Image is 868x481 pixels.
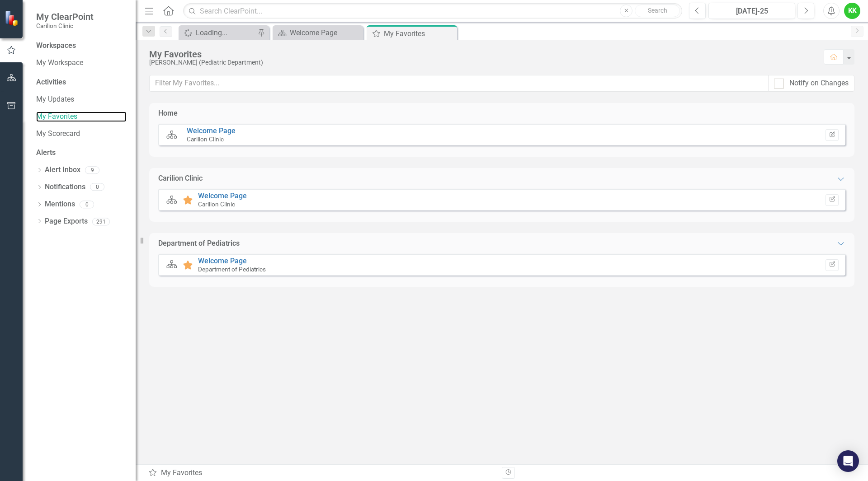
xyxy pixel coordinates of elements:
small: Department of Pediatrics [198,266,266,273]
a: Welcome Page [198,191,247,200]
img: ClearPoint Strategy [5,10,20,26]
div: Open Intercom Messenger [837,450,859,472]
a: My Workspace [36,58,127,68]
a: Welcome Page [198,257,247,265]
div: [DATE]-25 [712,6,792,17]
small: Carilion Clinic [198,201,235,208]
div: [PERSON_NAME] (Pediatric Department) [149,59,815,66]
div: My Favorites [148,468,495,478]
div: Alerts [36,148,127,158]
a: My Scorecard [36,129,127,139]
a: My Updates [36,94,127,105]
small: Carilion Clinic [36,22,94,29]
div: Notify on Changes [789,78,849,89]
input: Search ClearPoint... [183,3,682,19]
div: Workspaces [36,41,76,51]
div: Loading... [196,27,255,38]
span: My ClearPoint [36,11,94,22]
div: My Favorites [149,49,815,59]
div: 9 [85,166,99,174]
input: Filter My Favorites... [149,75,769,92]
div: Department of Pediatrics [158,238,240,249]
a: My Favorites [36,112,127,122]
div: Activities [36,77,127,88]
div: Home [158,108,178,119]
a: Loading... [181,27,255,38]
button: KK [844,3,860,19]
button: Search [635,5,680,17]
div: Welcome Page [290,27,361,38]
span: Search [648,7,667,14]
div: 0 [80,201,94,208]
div: My Favorites [384,28,455,39]
a: Welcome Page [275,27,361,38]
a: Mentions [45,199,75,210]
small: Carilion Clinic [187,135,224,143]
a: Page Exports [45,216,88,227]
div: 291 [92,218,110,225]
div: Carilion Clinic [158,173,203,184]
button: Set Home Page [826,129,839,141]
button: [DATE]-25 [708,3,795,19]
a: Notifications [45,182,85,192]
a: Welcome Page [187,126,236,135]
a: Alert Inbox [45,165,80,175]
div: 0 [90,183,104,191]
